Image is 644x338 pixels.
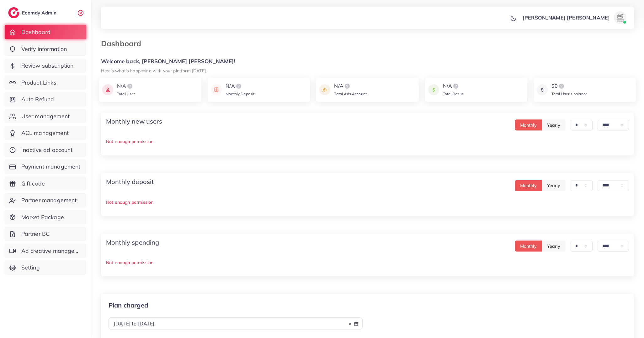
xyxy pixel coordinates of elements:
span: Partner BC [21,230,50,238]
a: User management [5,109,86,124]
h4: Monthly deposit [106,178,154,186]
span: Monthly Deposit [226,91,254,96]
a: Inactive ad account [5,143,86,157]
h2: Ecomdy Admin [22,10,58,16]
a: ACL management [5,126,86,140]
h3: Dashboard [101,39,146,48]
img: icon payment [211,82,222,97]
a: [PERSON_NAME] [PERSON_NAME]avatar [519,11,629,24]
div: $0 [551,82,588,90]
span: Auto Refund [21,95,54,103]
button: Monthly [515,241,542,252]
p: Not enough permission [106,259,629,266]
img: icon payment [319,82,330,97]
span: Total User’s balance [551,91,588,96]
a: Partner management [5,193,86,208]
span: Partner management [21,196,77,204]
div: N/A [226,82,254,90]
img: avatar [614,11,626,24]
p: Plan charged [109,302,363,309]
p: Not enough permission [106,138,629,145]
span: Setting [21,263,40,272]
a: Ad creative management [5,244,86,258]
span: Dashboard [21,28,51,36]
img: icon payment [537,82,548,97]
p: [PERSON_NAME] [PERSON_NAME] [523,14,610,21]
span: Verify information [21,45,67,53]
span: Total Ads Account [334,91,367,96]
a: Payment management [5,159,86,174]
a: Partner BC [5,227,86,241]
div: N/A [443,82,464,90]
span: Gift code [21,180,45,188]
div: N/A [117,82,135,90]
span: Ad creative management [21,247,82,255]
button: Yearly [542,180,566,191]
button: Yearly [542,119,566,130]
div: N/A [334,82,367,90]
img: logo [558,82,565,90]
span: Inactive ad account [21,146,73,154]
span: Product Links [21,79,56,87]
button: Yearly [542,241,566,252]
span: Total Bonus [443,91,464,96]
h4: Monthly new users [106,118,162,125]
img: logo [343,82,351,90]
a: Verify information [5,42,86,56]
button: Monthly [515,119,542,130]
a: Setting [5,260,86,275]
a: Market Package [5,210,86,224]
span: User management [21,112,70,120]
a: Review subscription [5,58,86,73]
span: Review subscription [21,62,74,70]
a: logoEcomdy Admin [8,7,58,18]
small: Here's what's happening with your platform [DATE]. [101,68,207,73]
span: Market Package [21,213,64,221]
a: Gift code [5,176,86,191]
img: icon payment [102,82,113,97]
a: Auto Refund [5,92,86,107]
img: logo [235,82,242,90]
span: [DATE] to [DATE] [114,320,155,327]
span: Total User [117,91,135,96]
img: logo [126,82,134,90]
img: logo [8,7,19,18]
img: icon payment [428,82,439,97]
button: Monthly [515,180,542,191]
a: Product Links [5,75,86,90]
span: ACL management [21,129,69,137]
h4: Monthly spending [106,239,159,246]
p: Not enough permission [106,198,629,206]
img: logo [452,82,460,90]
h5: Welcome back, [PERSON_NAME] [PERSON_NAME]! [101,58,634,65]
a: Dashboard [5,25,86,39]
span: Payment management [21,163,81,171]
